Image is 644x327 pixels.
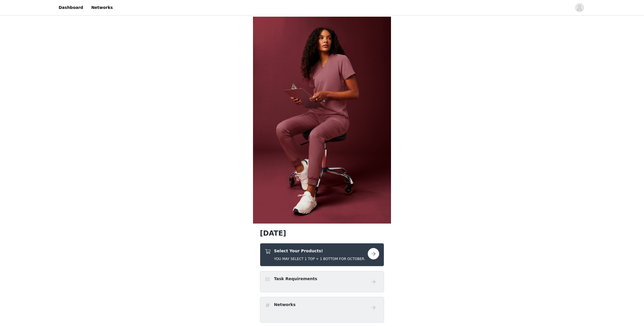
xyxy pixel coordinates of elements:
[577,3,582,12] div: avatar
[274,256,365,261] h5: YOU MAY SELECT 1 TOP + 1 BOTTOM FOR OCTOBER.
[274,276,317,282] h4: Task Requirements
[260,271,384,292] div: Task Requirements
[253,17,391,224] img: campaign image
[274,302,296,308] h4: Networks
[274,248,365,254] h4: Select Your Products!
[260,297,384,323] div: Networks
[260,243,384,266] div: Select Your Products!
[55,1,87,14] a: Dashboard
[260,228,384,238] h1: [DATE]
[88,1,116,14] a: Networks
